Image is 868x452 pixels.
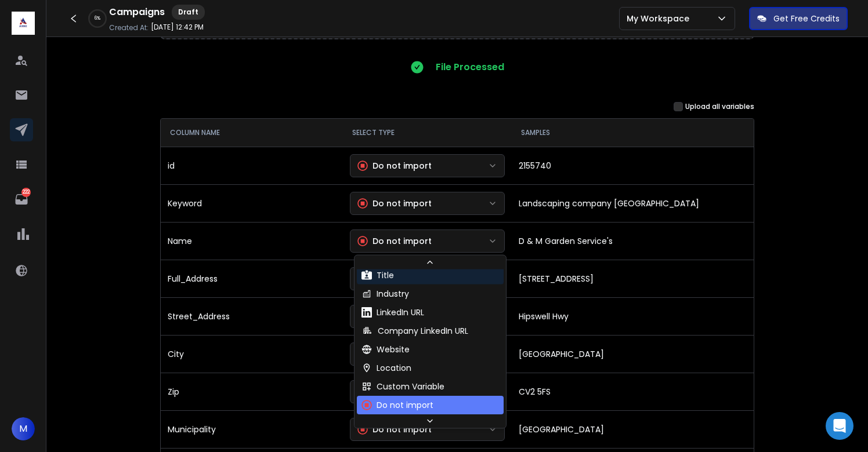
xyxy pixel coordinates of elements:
[361,288,409,300] div: Industry
[161,260,343,297] td: Full_Address
[512,119,754,147] th: SAMPLES
[161,222,343,260] td: Name
[12,417,35,440] span: M
[109,23,149,32] p: Created At:
[773,13,840,24] p: Get Free Credits
[685,102,754,111] label: Upload all variables
[21,188,31,197] p: 222
[361,344,410,355] div: Website
[436,60,504,74] p: File Processed
[357,424,432,435] div: Do not import
[361,269,394,281] div: Title
[161,335,343,373] td: City
[512,297,754,335] td: Hipswell Hwy
[512,260,754,297] td: [STREET_ADDRESS]
[12,12,35,35] img: logo
[161,297,343,335] td: Street_Address
[151,23,204,32] p: [DATE] 12:42 PM
[172,5,205,20] div: Draft
[826,412,853,440] div: Open Intercom Messenger
[512,335,754,373] td: [GEOGRAPHIC_DATA]
[357,198,432,209] div: Do not import
[361,307,424,318] div: LinkedIn URL
[109,5,165,19] h1: Campaigns
[361,399,433,411] div: Do not import
[361,325,468,337] div: Company LinkedIn URL
[512,147,754,184] td: 2155740
[357,235,432,247] div: Do not import
[357,160,432,172] div: Do not import
[627,13,694,24] p: My Workspace
[512,222,754,260] td: D & M Garden Service's
[161,184,343,222] td: Keyword
[161,147,343,184] td: id
[343,119,512,147] th: SELECT TYPE
[161,373,343,410] td: Zip
[161,119,343,147] th: COLUMN NAME
[512,373,754,410] td: CV2 5FS
[361,381,444,392] div: Custom Variable
[95,15,100,22] p: 6 %
[161,410,343,448] td: Municipality
[512,184,754,222] td: Landscaping company [GEOGRAPHIC_DATA]
[512,410,754,448] td: [GEOGRAPHIC_DATA]
[361,362,411,374] div: Location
